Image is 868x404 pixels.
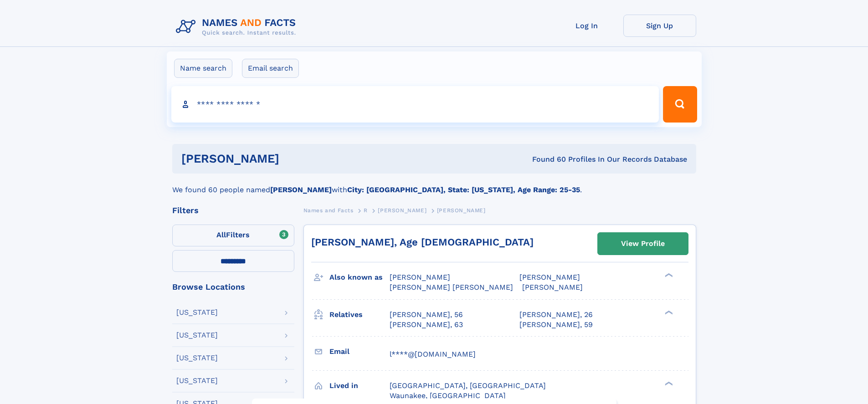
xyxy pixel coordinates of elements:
label: Name search [174,59,232,78]
h3: Relatives [329,307,390,322]
span: Waunakee, [GEOGRAPHIC_DATA] [390,391,506,400]
b: City: [GEOGRAPHIC_DATA], State: [US_STATE], Age Range: 25-35 [347,185,580,194]
span: R [364,207,368,214]
div: Found 60 Profiles In Our Records Database [406,154,687,164]
h3: Email [329,344,390,359]
div: ❯ [663,380,673,386]
span: [PERSON_NAME] [378,207,426,214]
span: [PERSON_NAME] [390,273,450,281]
span: [PERSON_NAME] [PERSON_NAME] [390,283,513,291]
a: R [364,205,368,216]
span: [PERSON_NAME] [519,273,580,281]
span: All [216,230,226,239]
div: [US_STATE] [176,309,218,316]
a: View Profile [598,233,688,255]
span: [GEOGRAPHIC_DATA], [GEOGRAPHIC_DATA] [390,381,546,390]
div: ❯ [663,272,673,278]
label: Filters [172,225,294,246]
div: Browse Locations [172,283,294,291]
a: [PERSON_NAME], 59 [519,320,593,330]
label: Email search [242,59,299,78]
a: [PERSON_NAME], 26 [519,310,593,320]
div: We found 60 people named with . [172,174,696,195]
a: Log In [550,15,623,37]
span: [PERSON_NAME] [522,283,583,291]
a: [PERSON_NAME] [378,205,426,216]
div: [US_STATE] [176,332,218,339]
a: Names and Facts [303,205,354,216]
a: [PERSON_NAME], 56 [390,310,463,320]
h1: [PERSON_NAME] [181,153,406,164]
div: [US_STATE] [176,354,218,362]
div: ❯ [663,309,673,315]
img: Logo Names and Facts [172,15,303,39]
h3: Also known as [329,270,390,285]
div: View Profile [621,233,665,254]
a: Sign Up [623,15,696,37]
div: [US_STATE] [176,377,218,384]
a: [PERSON_NAME], 63 [390,320,463,330]
button: Search Button [663,86,697,123]
div: Filters [172,206,294,215]
a: [PERSON_NAME], Age [DEMOGRAPHIC_DATA] [311,236,534,248]
input: search input [171,86,659,123]
h3: Lived in [329,378,390,394]
b: [PERSON_NAME] [270,185,332,194]
span: [PERSON_NAME] [437,207,486,214]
